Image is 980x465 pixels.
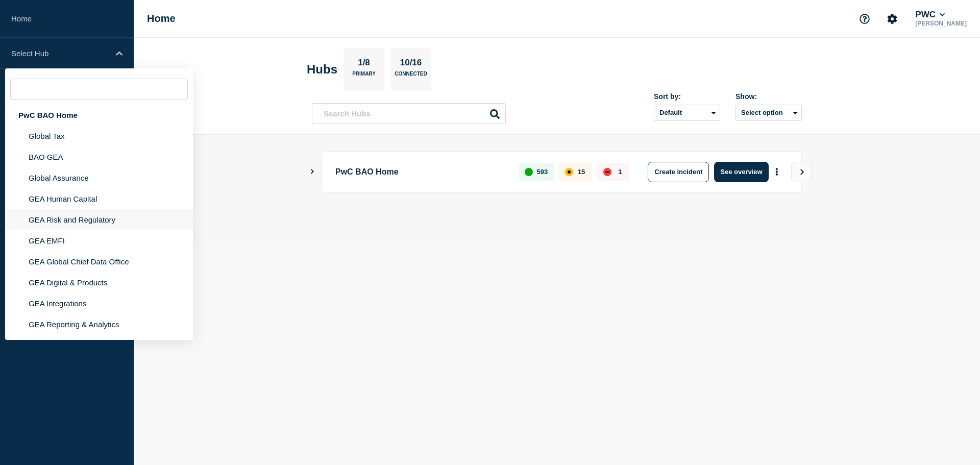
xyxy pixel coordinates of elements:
[565,168,573,176] div: affected
[354,58,374,71] p: 1/8
[736,92,802,101] div: Show:
[396,58,426,71] p: 10/16
[654,105,720,121] select: Sort by
[618,168,622,176] p: 1
[5,314,193,335] li: GEA Reporting & Analytics
[5,188,193,209] li: GEA Human Capital
[791,162,812,182] button: View
[654,92,720,101] div: Sort by:
[395,71,427,82] p: Connected
[147,13,176,25] h1: Home
[312,103,506,124] input: Search Hubs
[648,162,709,182] button: Create incident
[525,168,533,176] div: up
[11,49,109,58] p: Select Hub
[307,62,337,77] h2: Hubs
[881,8,903,30] button: Account settings
[5,251,193,272] li: GEA Global Chief Data Office
[5,146,193,167] li: BAO GEA
[913,10,947,20] button: PWC
[736,105,802,121] button: Select option
[854,8,875,30] button: Support
[310,168,315,176] button: Show Connected Hubs
[5,230,193,251] li: GEA EMFI
[335,162,507,182] p: PwC BAO Home
[5,209,193,230] li: GEA Risk and Regulatory
[603,168,611,176] div: down
[770,162,783,181] button: More actions
[714,162,768,182] button: See overview
[5,293,193,314] li: GEA Integrations
[5,167,193,188] li: Global Assurance
[578,168,585,176] p: 15
[913,20,969,27] p: [PERSON_NAME]
[5,272,193,293] li: GEA Digital & Products
[537,168,548,176] p: 593
[5,126,193,146] li: Global Tax
[5,105,193,126] div: PwC BAO Home
[352,71,376,82] p: Primary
